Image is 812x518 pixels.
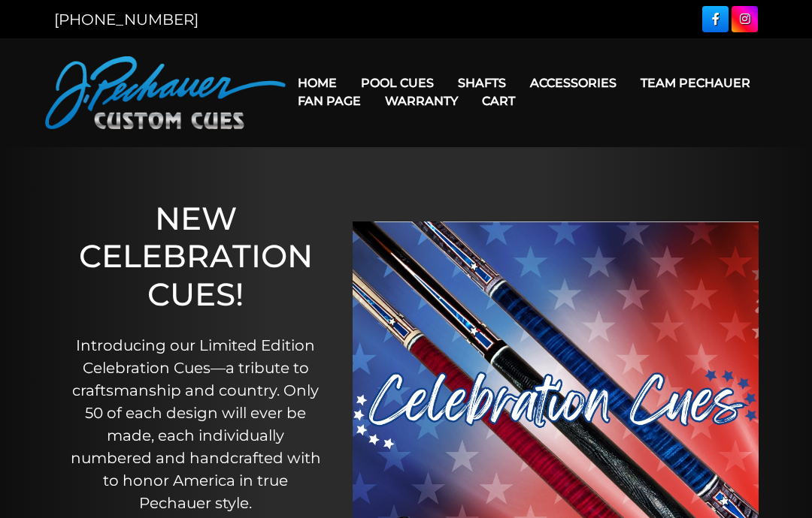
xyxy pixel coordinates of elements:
a: Home [286,64,349,102]
p: Introducing our Limited Edition Celebration Cues—a tribute to craftsmanship and country. Only 50 ... [68,334,323,514]
a: Cart [470,82,527,120]
a: Accessories [518,64,629,102]
a: Warranty [373,82,470,120]
a: Team Pechauer [629,64,762,102]
img: Pechauer Custom Cues [45,56,286,129]
a: [PHONE_NUMBER] [54,11,198,29]
h1: NEW CELEBRATION CUES! [68,200,323,313]
a: Fan Page [286,82,373,120]
a: Pool Cues [349,64,446,102]
a: Shafts [446,64,518,102]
